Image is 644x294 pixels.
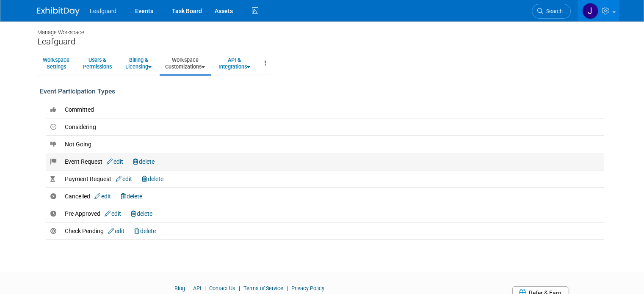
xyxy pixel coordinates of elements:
[186,285,192,291] span: |
[291,285,324,291] a: Privacy Policy
[134,228,156,234] a: delete
[160,53,210,74] a: WorkspaceCustomizations
[174,285,185,291] a: Blog
[243,285,283,291] a: Terms of Service
[116,176,132,182] a: edit
[202,285,208,291] span: |
[65,193,142,200] span: Cancelled
[131,210,152,217] a: delete
[37,36,607,47] div: Leafguard
[77,53,117,74] a: Users &Permissions
[107,158,123,165] a: edit
[120,53,157,74] a: Billing &Licensing
[543,8,563,14] span: Search
[40,87,604,96] div: Event Participation Types
[582,3,598,19] img: Jonathan Zargo
[37,21,607,36] div: Manage Workspace
[121,193,142,200] a: delete
[193,285,201,291] a: API
[65,124,96,130] span: Considering
[237,285,242,291] span: |
[213,53,256,74] a: API &Integrations
[65,210,152,217] span: Pre Approved
[94,193,111,200] a: edit
[209,285,235,291] a: Contact Us
[133,158,155,165] a: delete
[142,176,163,182] a: delete
[285,285,290,291] span: |
[37,53,75,74] a: WorkspaceSettings
[65,176,163,182] span: Payment Request
[532,4,571,19] a: Search
[65,228,156,234] span: Check Pending
[37,7,80,16] img: ExhibitDay
[108,228,124,234] a: edit
[65,106,94,113] span: Committed
[65,141,91,148] span: Not Going
[105,210,121,217] a: edit
[90,8,116,14] span: Leafguard
[65,158,155,165] span: Event Request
